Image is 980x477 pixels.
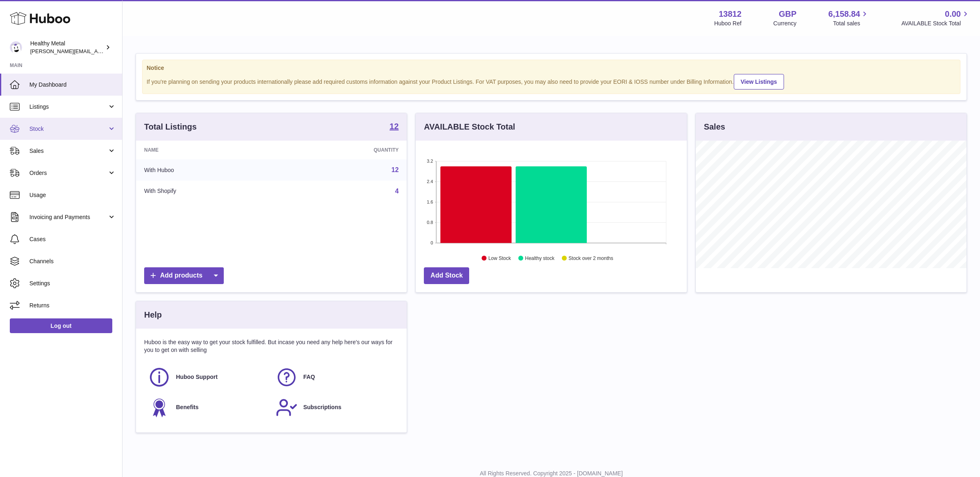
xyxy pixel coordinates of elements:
text: 0.8 [427,220,433,225]
a: Add Stock [424,267,469,284]
span: Cases [29,235,116,243]
h3: Sales [704,121,725,132]
a: Huboo Support [148,366,267,388]
a: FAQ [276,366,395,388]
span: Usage [29,191,116,199]
text: Low Stock [488,255,511,261]
text: 0 [431,240,433,245]
a: View Listings [734,74,784,90]
text: Stock over 2 months [569,255,613,261]
span: My Dashboard [29,81,116,89]
span: Orders [29,169,107,177]
h3: AVAILABLE Stock Total [424,121,515,132]
a: 6,158.84 Total sales [829,9,870,27]
a: Log out [10,318,112,333]
a: Add products [144,267,224,284]
text: 1.6 [427,199,433,204]
text: Healthy stock [525,255,555,261]
strong: 13812 [719,9,742,20]
a: Subscriptions [276,396,395,419]
div: Currency [773,20,797,27]
text: 3.2 [427,159,433,163]
img: jose@healthy-metal.com [10,41,22,54]
span: Total sales [833,20,869,27]
span: Stock [29,125,107,133]
a: 4 [395,188,399,195]
strong: 12 [390,122,399,130]
span: AVAILABLE Stock Total [901,20,970,27]
strong: Notice [147,64,956,72]
span: Benefits [176,403,198,411]
span: Settings [29,280,116,287]
span: Invoicing and Payments [29,213,107,221]
div: Huboo Ref [714,20,742,27]
a: 12 [392,166,399,173]
span: Huboo Support [176,373,218,381]
h3: Help [144,309,162,320]
span: Listings [29,103,107,111]
span: 0.00 [945,9,961,20]
span: Returns [29,302,116,309]
a: 0.00 AVAILABLE Stock Total [901,9,970,27]
th: Name [136,141,282,159]
span: Channels [29,258,116,265]
a: Benefits [148,396,267,419]
div: If you're planning on sending your products internationally please add required customs informati... [147,73,956,90]
a: 12 [390,122,399,132]
th: Quantity [282,141,407,159]
h3: Total Listings [144,121,197,132]
p: Huboo is the easy way to get your stock fulfilled. But incase you need any help here's our ways f... [144,338,399,354]
span: FAQ [303,373,315,381]
text: 2.4 [427,179,433,184]
td: With Huboo [136,159,282,181]
td: With Shopify [136,181,282,202]
div: Healthy Metal [30,40,104,55]
strong: GBP [779,9,796,20]
span: Sales [29,147,107,155]
span: [PERSON_NAME][EMAIL_ADDRESS][DOMAIN_NAME] [30,48,164,54]
span: Subscriptions [303,403,341,411]
span: 6,158.84 [829,9,860,20]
